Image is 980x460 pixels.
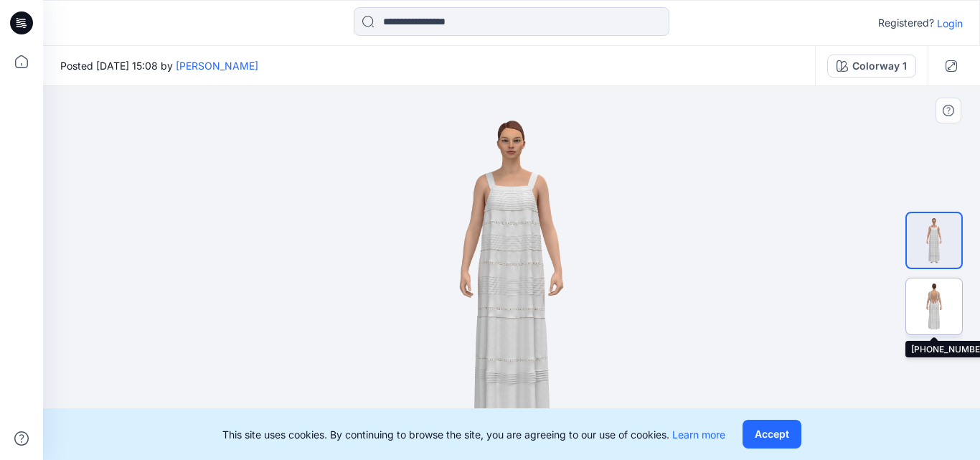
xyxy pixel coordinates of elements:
p: Login [937,16,963,31]
button: Colorway 1 [827,55,916,78]
img: eyJhbGciOiJIUzI1NiIsImtpZCI6IjAiLCJzbHQiOiJzZXMiLCJ0eXAiOiJKV1QifQ.eyJkYXRhIjp7InR5cGUiOiJzdG9yYW... [380,86,644,460]
img: 26-24-111_0 [907,213,961,268]
p: This site uses cookies. By continuing to browse the site, you are agreeing to our use of cookies. [222,427,725,442]
p: Registered? [878,14,934,32]
a: [PERSON_NAME] [176,60,258,72]
div: Colorway 1 [852,58,907,74]
span: Posted [DATE] 15:08 by [60,58,258,73]
img: 26-24-111_1 [906,278,962,334]
a: Learn more [672,428,725,441]
button: Accept [743,420,801,449]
